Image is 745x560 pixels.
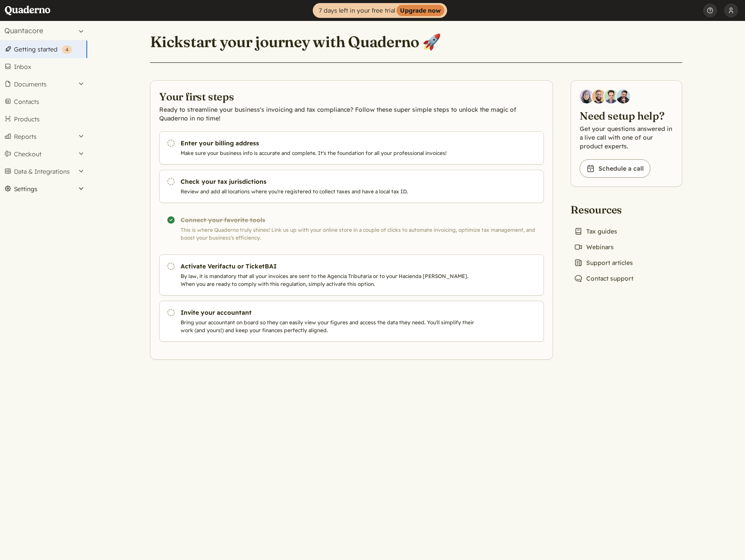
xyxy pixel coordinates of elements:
a: Contact support [571,272,637,285]
a: Tax guides [571,225,621,237]
img: Diana Carrasco, Account Executive at Quaderno [580,89,594,103]
a: Enter your billing address Make sure your business info is accurate and complete. It's the founda... [159,131,544,165]
a: Support articles [571,257,636,269]
p: Bring your accountant on board so they can easily view your figures and access the data they need... [181,319,478,334]
img: Ivo Oltmans, Business Developer at Quaderno [604,89,618,103]
strong: Upgrade now [396,5,444,16]
img: Jairo Fumero, Account Executive at Quaderno [592,89,606,103]
p: Review and add all locations where you're registered to collect taxes and have a local tax ID. [181,188,478,196]
h3: Enter your billing address [181,139,478,148]
a: Webinars [571,241,617,253]
h3: Check your tax jurisdictions [181,177,478,186]
img: Javier Rubio, DevRel at Quaderno [616,89,630,103]
h3: Invite your accountant [181,308,478,317]
a: Check your tax jurisdictions Review and add all locations where you're registered to collect taxe... [159,170,544,203]
a: 7 days left in your free trialUpgrade now [313,3,447,18]
h2: Your first steps [159,89,544,103]
a: Activate Verifactu or TicketBAI By law, it is mandatory that all your invoices are sent to the Ag... [159,254,544,295]
p: Ready to streamline your business's invoicing and tax compliance? Follow these super simple steps... [159,105,544,123]
span: 4 [65,46,68,53]
a: Invite your accountant Bring your accountant on board so they can easily view your figures and ac... [159,301,544,342]
h3: Activate Verifactu or TicketBAI [181,262,478,271]
h1: Kickstart your journey with Quaderno 🚀 [150,32,441,52]
p: Get your questions answered in a live call with one of our product experts. [580,124,673,151]
p: By law, it is mandatory that all your invoices are sent to the Agencia Tributaria or to your Haci... [181,272,478,288]
h2: Resources [571,203,637,216]
h2: Need setup help? [580,109,673,123]
p: Make sure your business info is accurate and complete. It's the foundation for all your professio... [181,149,478,157]
a: Schedule a call [580,159,650,178]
